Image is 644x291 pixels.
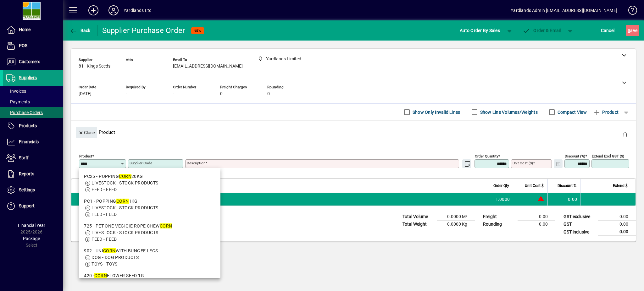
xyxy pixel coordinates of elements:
a: Invoices [3,86,63,96]
span: 0 [220,91,223,96]
span: Purchase Orders [6,110,43,115]
label: Show Only Invalid Lines [411,109,460,115]
button: Save [626,25,639,36]
span: - [173,91,174,96]
td: 0.0000 Kg [437,221,475,228]
span: FEED - FEED [92,212,117,217]
a: Reports [3,166,63,182]
button: Profile [103,5,124,16]
td: Freight [480,213,518,221]
td: 0.00 [518,221,555,228]
span: 81 - Kings Seeds [79,64,110,69]
td: 0.00 [547,193,580,206]
span: Auto Order By Sales [460,25,500,36]
span: Financials [19,139,39,144]
span: Extend $ [613,182,628,189]
mat-label: Supplier Code [130,161,152,165]
mat-option: 725 - PET ONE VEGIGIE ROPE CHEW CORN [79,220,220,245]
span: LIVESTOCK - STOCK PRODUCTS [92,230,158,235]
a: Customers [3,54,63,70]
a: Purchase Orders [3,107,63,118]
a: Staff [3,150,63,166]
a: Home [3,22,63,38]
mat-label: Description [187,161,205,165]
td: Rounding [480,221,518,228]
mat-label: Extend excl GST ($) [592,154,624,158]
span: - [126,64,127,69]
a: Knowledge Base [624,1,636,22]
span: Discount % [558,182,576,189]
span: Financial Year [18,223,45,228]
div: PC25 - POPPING 20KG [84,173,215,180]
a: Settings [3,182,63,198]
div: Yardlands Ltd [124,5,152,15]
td: 0.00 [598,221,636,228]
mat-label: Order Quantity [475,154,498,158]
mat-option: 902 - UNICORN WITH BUNGEE LEGS [79,245,220,270]
span: Unit Cost $ [525,182,544,189]
a: Payments [3,96,63,107]
span: Home [19,27,31,32]
div: Supplier Purchase Order [102,25,185,36]
button: Auto Order By Sales [457,25,503,36]
span: Invoices [6,89,26,94]
span: S [628,28,630,33]
span: TOYS - TOYS [92,261,118,266]
span: Close [78,128,95,138]
a: Financials [3,134,63,150]
span: 0 [267,91,270,96]
div: 725 - PET ONE VEGIGIE ROPE CHEW [84,223,215,229]
a: Products [3,118,63,134]
span: Cancel [601,25,615,36]
td: GST inclusive [560,228,598,236]
span: - [126,91,127,96]
td: Total Volume [399,213,437,221]
span: FEED - FEED [92,187,117,192]
span: Staff [19,155,29,160]
span: POS [19,43,27,48]
span: LIVESTOCK - STOCK PRODUCTS [92,180,158,185]
td: 0.00 [598,228,636,236]
div: 420 - FLOWER SEED 1G [84,272,215,279]
span: [EMAIL_ADDRESS][DOMAIN_NAME] [173,64,243,69]
button: Order & Email [519,25,564,36]
span: ave [628,25,637,36]
span: Reports [19,171,34,176]
a: POS [3,38,63,54]
span: Order & Email [523,28,561,33]
span: Products [19,123,37,128]
app-page-header-button: Delete [618,132,633,137]
td: 0.00 [598,213,636,221]
span: DOG - DOG PRODUCTS [92,255,139,260]
app-page-header-button: Close [74,129,99,135]
td: 0.00 [518,213,555,221]
button: Delete [618,127,633,142]
em: CORN [103,248,116,253]
label: Compact View [556,109,587,115]
em: CORN [160,223,172,228]
mat-label: Discount (%) [565,154,585,158]
span: LIVESTOCK - STOCK PRODUCTS [92,205,158,210]
td: GST exclusive [560,213,598,221]
span: Order Qty [493,182,509,189]
em: CORN [119,174,131,179]
div: Product [71,121,636,144]
button: Add [83,5,103,16]
a: Support [3,198,63,214]
em: CORN [116,199,129,204]
div: Yardlands Admin [EMAIL_ADDRESS][DOMAIN_NAME] [511,5,617,15]
mat-option: PC1 - POPPING CORN 1KG [79,195,220,220]
span: Payments [6,99,30,104]
span: Settings [19,187,35,192]
td: GST [560,221,598,228]
div: 902 - UNI WITH BUNGEE LEGS [84,248,215,254]
span: Back [69,28,91,33]
td: 0.0000 M³ [437,213,475,221]
td: Total Weight [399,221,437,228]
mat-label: Unit Cost ($) [513,161,533,165]
span: Suppliers [19,75,37,80]
button: Back [68,25,92,36]
div: PC1 - POPPING 1KG [84,198,215,205]
label: Show Line Volumes/Weights [479,109,538,115]
span: Customers [19,59,40,64]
